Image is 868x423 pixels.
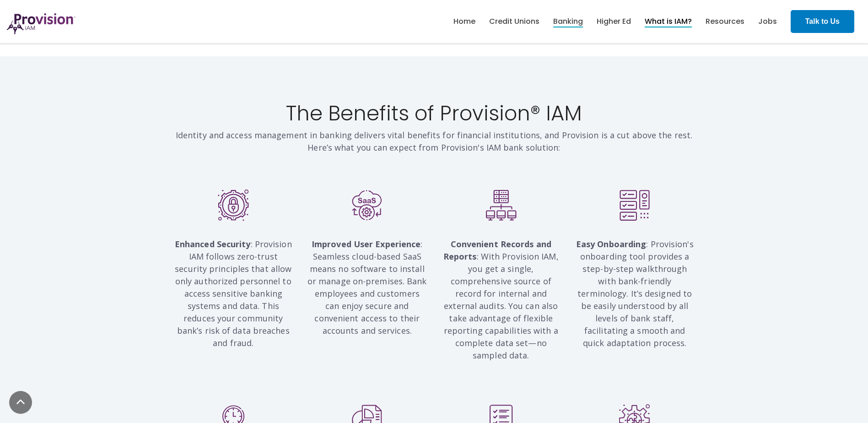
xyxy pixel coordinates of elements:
img: ProvisionIAM-Logo-Purple [7,13,75,34]
span: : Seamless cloud-based SaaS means no software to install or manage on-premises. Bank employees an... [307,239,427,336]
span: : Provision IAM follows zero-trust security principles that allow only authorized personnel to ac... [175,239,292,348]
a: Home [453,14,475,29]
a: Credit Unions [489,14,539,29]
strong: Easy Onboarding [576,239,647,249]
img: Single_Source [485,190,517,221]
a: Resources [706,14,744,29]
strong: Improved User Experience [312,239,421,249]
strong: Enhanced Security [175,239,251,249]
a: Higher Ed [597,14,631,29]
strong: Convenient Records and Reports [443,239,551,262]
img: Onboarding_Dashboard [619,190,650,221]
img: Saas [351,190,383,221]
a: Banking [553,14,583,29]
p: : Provision's onboarding tool provides a step-by-step walkthrough with bank-friendly terminology.... [575,226,695,349]
img: security [218,190,249,221]
p: Identity and access management in banking delivers vital benefits for financial institutions, and... [173,129,695,154]
p: : With Provision IAM, you get a single, comprehensive source of record for internal and external ... [441,226,561,362]
nav: menu [447,7,784,36]
h2: The Benefits of Provision® IAM [173,102,695,125]
a: Talk to Us [791,10,854,33]
a: Jobs [758,14,777,29]
a: What is IAM? [645,14,692,29]
strong: Talk to Us [805,17,840,25]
